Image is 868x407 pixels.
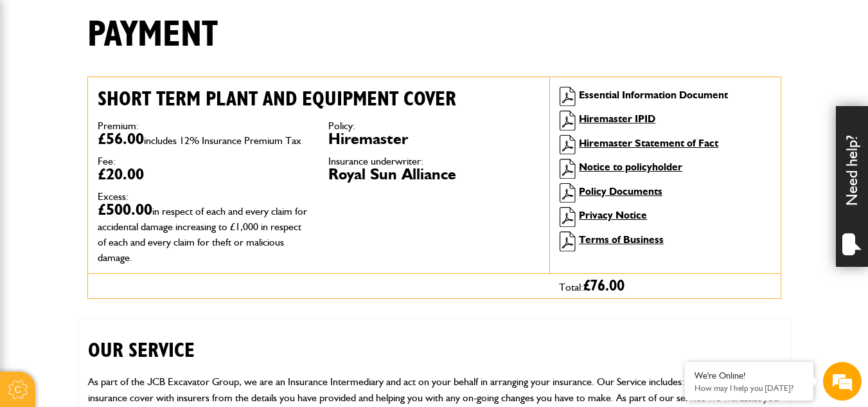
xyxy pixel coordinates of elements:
[98,87,540,111] h2: Short term plant and equipment cover
[836,106,868,267] div: Need help?
[579,113,655,125] a: Hiremaster IPID
[590,278,624,294] span: 76.00
[98,192,309,202] dt: Excess:
[98,121,309,131] dt: Premium:
[98,205,307,264] span: in respect of each and every claim for accidental damage increasing to £1,000 in respect of each ...
[579,137,718,149] a: Hiremaster Statement of Fact
[328,156,540,167] dt: Insurance underwriter:
[98,167,309,182] dd: £20.00
[579,233,664,246] a: Terms of Business
[328,121,540,131] dt: Policy:
[211,6,242,37] div: Minimize live chat window
[22,71,54,89] img: d_20077148190_company_1631870298795_20077148190
[695,370,804,381] div: We're Online!
[17,119,235,147] input: Enter your last name
[17,233,235,305] textarea: Type your message and hit 'Enter'
[695,383,804,393] p: How may I help you today?
[67,72,216,89] div: Chat with us now
[579,209,647,221] a: Privacy Notice
[175,316,233,333] em: Start Chat
[88,319,781,363] h2: OUR SERVICE
[17,157,235,185] input: Enter your email address
[144,134,301,147] span: includes 12% Insurance Premium Tax
[98,131,309,147] dd: £56.00
[87,14,218,57] h1: Payment
[328,167,540,182] dd: Royal Sun Alliance
[98,202,309,264] dd: £500.00
[579,161,682,173] a: Notice to policyholder
[579,185,662,197] a: Policy Documents
[583,278,624,294] span: £
[98,156,309,167] dt: Fee:
[328,131,540,147] dd: Hiremaster
[549,274,780,298] div: Total:
[17,195,235,223] input: Enter your phone number
[579,89,728,101] a: Essential Information Document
